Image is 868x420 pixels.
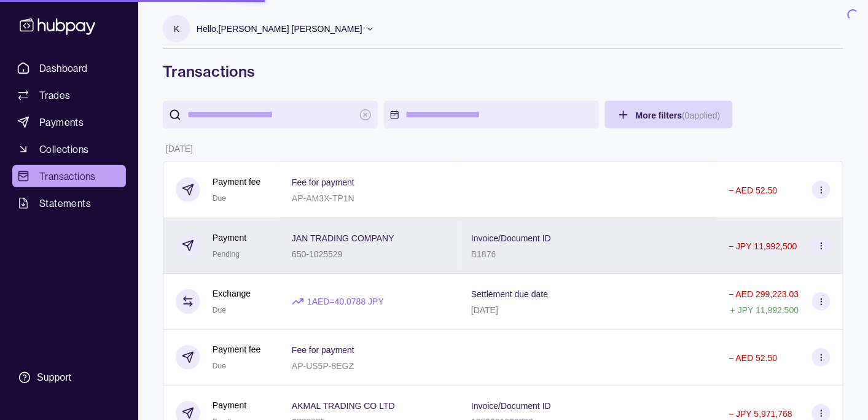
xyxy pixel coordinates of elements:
[292,193,354,203] p: AP-AM3X-TP1N
[187,101,353,128] input: search
[213,231,246,244] p: Payment
[39,142,88,157] span: Collections
[12,192,126,214] a: Statements
[39,61,88,76] span: Dashboard
[292,233,394,243] p: JAN TRADING COMPANY
[636,111,721,120] span: More filters
[37,371,71,384] div: Support
[12,111,126,133] a: Payments
[292,177,354,187] p: Fee for payment
[213,399,246,412] p: Payment
[729,409,793,419] p: − JPY 5,971,768
[605,101,733,128] button: More filters(0applied)
[213,250,240,259] span: Pending
[730,305,799,315] p: + JPY 11,992,500
[12,365,126,391] a: Support
[12,57,126,79] a: Dashboard
[729,241,797,251] p: − JPY 11,992,500
[213,306,226,314] span: Due
[166,144,193,154] p: [DATE]
[307,295,384,308] p: 1 AED = 40.0788 JPY
[12,84,126,106] a: Trades
[213,362,226,370] span: Due
[39,115,84,130] span: Payments
[39,196,91,211] span: Statements
[471,289,548,299] p: Settlement due date
[213,343,261,356] p: Payment fee
[12,138,126,160] a: Collections
[197,22,362,36] p: Hello, [PERSON_NAME] [PERSON_NAME]
[729,185,778,195] p: − AED 52.50
[12,165,126,187] a: Transactions
[471,305,498,315] p: [DATE]
[729,353,778,363] p: − AED 52.50
[729,289,799,299] p: − AED 299,223.03
[213,287,251,300] p: Exchange
[213,194,226,203] span: Due
[682,111,720,120] p: ( 0 applied)
[471,233,551,243] p: Invoice/Document ID
[292,345,354,355] p: Fee for payment
[163,61,843,81] h1: Transactions
[174,22,179,36] p: K
[39,88,70,103] span: Trades
[292,401,395,411] p: AKMAL TRADING CO LTD
[292,249,343,259] p: 650-1025529
[471,249,496,259] p: B1876
[39,169,96,184] span: Transactions
[292,361,354,371] p: AP-US5P-8EGZ
[471,401,551,411] p: Invoice/Document ID
[213,175,261,189] p: Payment fee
